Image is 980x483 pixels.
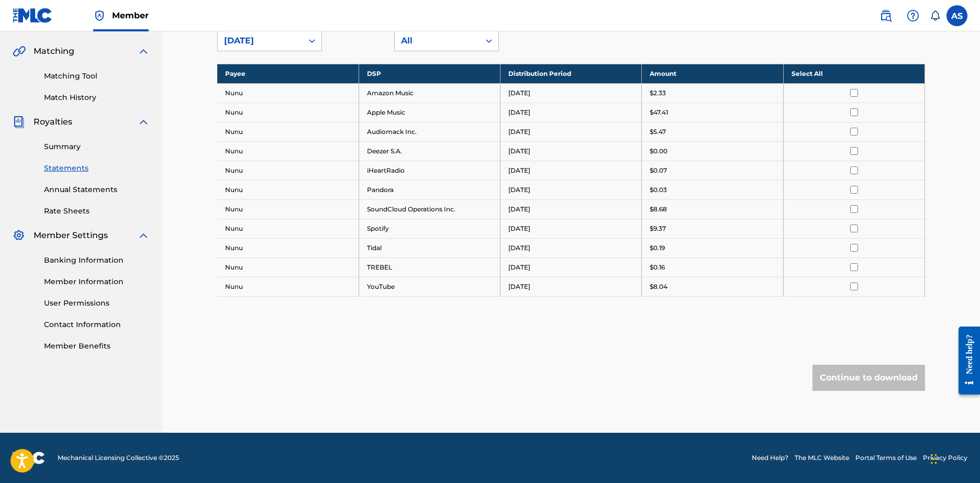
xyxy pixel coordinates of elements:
p: $0.19 [650,243,665,253]
p: $0.07 [650,166,667,175]
td: [DATE] [500,199,642,219]
span: Mechanical Licensing Collective © 2025 [58,453,179,463]
p: $0.16 [650,263,665,272]
td: [DATE] [500,141,642,161]
td: [DATE] [500,83,642,103]
td: Nunu [217,161,359,180]
a: Match History [44,92,150,103]
td: Nunu [217,180,359,199]
td: iHeartRadio [359,161,500,180]
td: Nunu [217,103,359,122]
td: Nunu [217,199,359,219]
a: Privacy Policy [923,453,967,463]
td: [DATE] [500,219,642,238]
td: Deezer S.A. [359,141,500,161]
a: Portal Terms of Use [855,453,917,463]
img: Member Settings [13,229,25,242]
a: Summary [44,141,150,152]
td: Apple Music [359,103,500,122]
img: logo [13,452,45,464]
p: $0.00 [650,147,667,156]
a: Contact Information [44,319,150,330]
th: Payee [217,64,359,83]
td: Nunu [217,257,359,277]
div: Help [903,5,923,26]
img: Top Rightsholder [93,9,106,22]
td: Amazon Music [359,83,500,103]
a: Banking Information [44,255,150,266]
td: Pandora [359,180,500,199]
p: $9.37 [650,224,666,233]
div: Drag [931,443,937,475]
td: Spotify [359,219,500,238]
td: Nunu [217,238,359,257]
img: Royalties [13,116,25,128]
p: $47.41 [650,108,668,117]
p: $5.47 [650,127,666,137]
a: Member Benefits [44,341,150,352]
iframe: Chat Widget [928,433,980,483]
td: Nunu [217,219,359,238]
img: search [879,9,892,22]
p: $8.04 [650,282,667,291]
span: Royalties [34,116,72,128]
img: help [907,9,919,22]
img: expand [137,116,150,128]
iframe: Resource Center [951,319,980,403]
a: Public Search [875,5,896,26]
td: [DATE] [500,180,642,199]
th: Amount [642,64,783,83]
th: Distribution Period [500,64,642,83]
td: YouTube [359,277,500,296]
td: [DATE] [500,103,642,122]
img: expand [137,229,150,242]
th: Select All [783,64,925,83]
a: Member Information [44,276,150,287]
td: [DATE] [500,238,642,257]
a: The MLC Website [795,453,849,463]
a: Statements [44,163,150,174]
img: MLC Logo [13,8,53,23]
td: SoundCloud Operations Inc. [359,199,500,219]
td: [DATE] [500,122,642,141]
span: Matching [34,45,74,58]
a: Need Help? [752,453,788,463]
td: Nunu [217,277,359,296]
td: Nunu [217,122,359,141]
th: DSP [359,64,500,83]
p: $8.68 [650,205,667,214]
div: User Menu [946,5,967,26]
div: [DATE] [224,35,296,47]
td: TREBEL [359,257,500,277]
a: User Permissions [44,298,150,309]
td: Audiomack Inc. [359,122,500,141]
td: [DATE] [500,257,642,277]
a: Rate Sheets [44,206,150,217]
div: Notifications [930,10,940,21]
img: expand [137,45,150,58]
td: [DATE] [500,277,642,296]
span: Member [112,9,149,21]
img: Matching [13,45,26,58]
span: Member Settings [34,229,108,242]
td: [DATE] [500,161,642,180]
p: $2.33 [650,88,666,98]
a: Annual Statements [44,184,150,195]
div: All [401,35,473,47]
td: Tidal [359,238,500,257]
p: $0.03 [650,185,667,195]
td: Nunu [217,83,359,103]
td: Nunu [217,141,359,161]
a: Matching Tool [44,71,150,82]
